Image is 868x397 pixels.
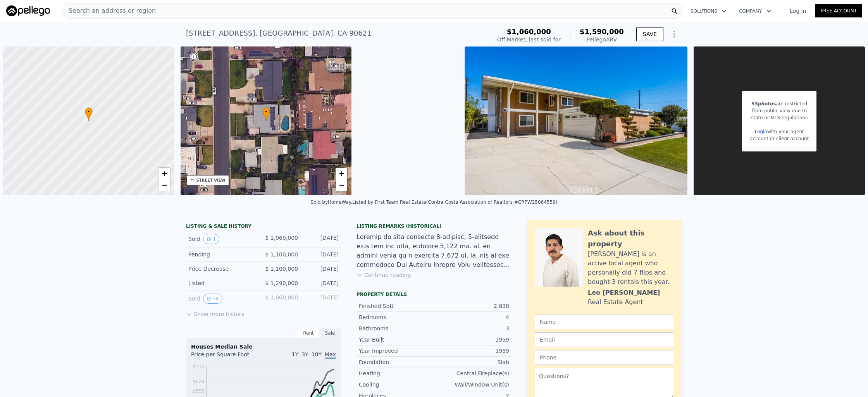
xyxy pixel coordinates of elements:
div: Sold [188,234,257,244]
div: Price per Square Foot [191,351,263,363]
div: Listed by First Team Real Estate (Contra Costa Association of Realtors #CRPW25064559) [352,199,557,205]
span: $ 1,100,000 [265,251,298,258]
div: Wall/Window Unit(s) [434,381,509,388]
a: Free Account [815,4,862,17]
div: [DATE] [304,294,339,304]
span: + [162,168,167,178]
div: Cooling [359,381,434,388]
input: Name [535,315,674,329]
tspan: $629 [193,379,205,384]
a: Log In [780,7,815,15]
span: 3Y [301,351,308,357]
span: − [162,180,167,190]
tspan: $732 [193,364,205,370]
div: STREET VIEW [196,177,226,183]
input: Email [535,332,674,347]
button: View historical data [203,234,219,244]
div: state or MLS regulations [750,114,809,121]
div: 1959 [434,336,509,344]
div: [DATE] [304,234,339,244]
div: Pellego ARV [580,36,624,43]
tspan: $559 [193,388,205,394]
button: SAVE [636,27,663,41]
input: Phone [535,350,674,365]
button: Continue reading [356,271,411,279]
span: • [85,108,93,115]
span: + [339,168,344,178]
div: [PERSON_NAME] is an active local agent who personally did 7 flips and bought 3 rentals this year. [588,249,674,287]
span: − [339,180,344,190]
div: Houses Median Sale [191,343,336,351]
button: Company [733,4,777,18]
div: Bedrooms [359,313,434,321]
div: Finished Sqft [359,302,434,310]
div: Slab [434,358,509,366]
div: Year Improved [359,347,434,355]
div: Central,Fireplace(s) [434,370,509,377]
div: Loremip do sita consecte 8-adipisc, 5-elitsedd eius tem inc utla, etdolore 5,122 ma. al. en admin... [356,232,511,270]
div: • [262,107,270,121]
span: Max [325,351,336,359]
div: 4 [434,313,509,321]
div: 1959 [434,347,509,355]
div: Off Market, last sold for [497,36,561,43]
div: are restricted [750,100,809,107]
div: 2,838 [434,302,509,310]
div: Listing Remarks (Historical) [356,223,511,229]
img: Sale: 166541445 Parcel: 63350137 [465,46,688,195]
div: LISTING & SALE HISTORY [186,223,341,231]
span: 53 photos [751,101,776,107]
div: Bathrooms [359,325,434,332]
span: $ 1,060,000 [265,235,298,241]
div: Sold by HomeWay . [311,199,353,205]
div: Year Built [359,336,434,344]
div: Listed [188,279,257,287]
a: Zoom in [336,168,347,179]
a: Login [755,129,767,134]
img: Pellego [6,5,50,16]
span: $1,060,000 [507,27,551,36]
div: 3 [434,325,509,332]
span: $1,590,000 [580,27,624,36]
div: Price Decrease [188,265,257,273]
span: 10Y [312,351,322,357]
div: Sold [188,294,257,304]
button: Show more history [186,307,245,318]
div: Real Estate Agent [588,297,643,307]
button: Show Options [666,26,682,42]
div: account or client account [750,135,809,142]
span: $ 1,290,000 [265,280,298,286]
a: Zoom out [336,179,347,191]
div: Foundation [359,358,434,366]
div: Property details [356,291,511,297]
div: • [85,107,93,121]
button: View historical data [203,294,222,304]
div: from public view due to [750,107,809,114]
span: with your agent [767,129,804,134]
span: $ 1,060,000 [265,294,298,301]
div: Pending [188,251,257,258]
div: Leo [PERSON_NAME] [588,288,660,297]
a: Zoom in [158,168,170,179]
div: [DATE] [304,279,339,287]
span: • [262,108,270,115]
button: Solutions [684,4,733,18]
a: Zoom out [158,179,170,191]
div: Ask about this property [588,228,674,249]
div: Sale [319,328,341,338]
div: Rent [298,328,319,338]
div: [DATE] [304,251,339,258]
span: Search an address or region [62,6,156,15]
div: [STREET_ADDRESS] , [GEOGRAPHIC_DATA] , CA 90621 [186,28,372,39]
span: $ 1,100,000 [265,266,298,272]
div: [DATE] [304,265,339,273]
div: Heating [359,370,434,377]
span: 1Y [292,351,298,357]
